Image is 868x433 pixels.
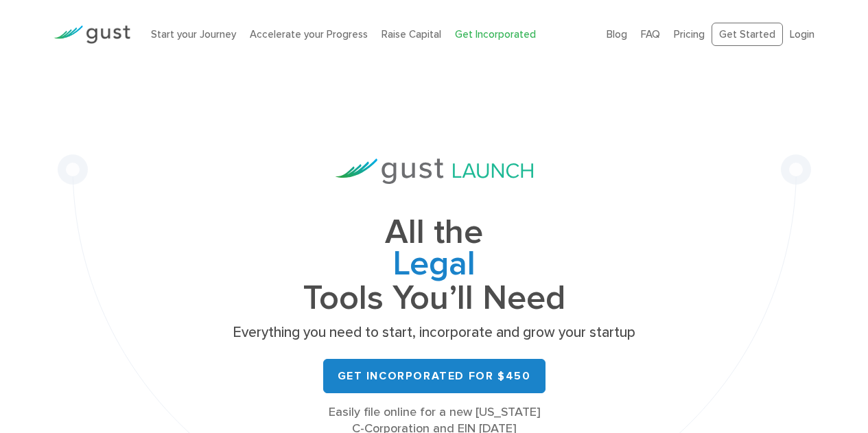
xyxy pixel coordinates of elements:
a: Accelerate your Progress [250,28,368,40]
a: Get Incorporated [455,28,536,40]
a: Login [790,28,814,40]
p: Everything you need to start, incorporate and grow your startup [228,323,640,342]
a: FAQ [641,28,660,40]
img: Gust Launch Logo [336,159,533,184]
span: Legal [228,248,640,283]
h1: All the Tools You’ll Need [228,217,640,314]
a: Blog [607,28,627,40]
a: Get Incorporated for $450 [323,359,546,393]
img: Gust Logo [54,25,130,44]
a: Start your Journey [151,28,236,40]
a: Get Started [712,23,783,47]
a: Pricing [674,28,705,40]
a: Raise Capital [382,28,441,40]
